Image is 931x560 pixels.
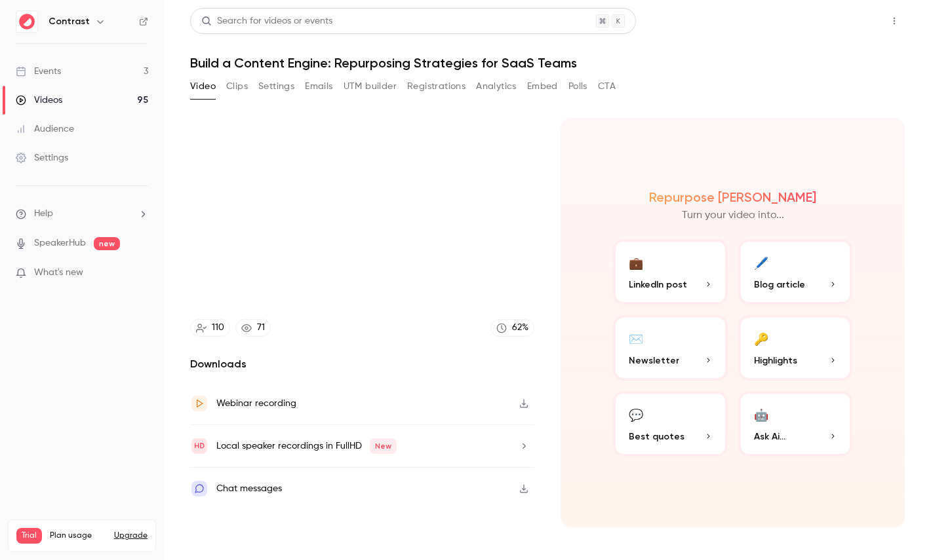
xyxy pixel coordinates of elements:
button: Clips [226,76,248,97]
span: new [94,237,120,250]
div: 🔑 [754,328,768,348]
div: 💬 [629,404,643,424]
button: ✉️Newsletter [613,315,728,381]
span: Highlights [754,354,797,367]
div: ✉️ [629,328,643,348]
span: What's new [34,266,83,280]
span: Blog article [754,278,805,291]
button: 💬Best quotes [613,391,728,457]
h6: Contrast [49,15,90,28]
button: 🔑Highlights [738,315,853,381]
button: Analytics [476,76,517,97]
button: Emails [305,76,332,97]
h2: Downloads [190,356,534,372]
span: Trial [16,528,42,544]
span: LinkedIn post [629,278,687,291]
button: Settings [258,76,294,97]
button: 💼LinkedIn post [613,239,728,305]
div: 💼 [629,252,643,272]
div: Audience [16,122,74,136]
button: CTA [598,76,616,97]
h1: Build a Content Engine: Repurposing Strategies for SaaS Teams [190,55,905,71]
div: Settings [16,151,68,164]
button: UTM builder [344,76,397,97]
button: Upgrade [114,531,148,541]
span: Newsletter [629,354,679,367]
p: Turn your video into... [682,208,784,223]
a: SpeakerHub [34,236,86,250]
span: Ask Ai... [754,430,785,443]
button: 🤖Ask Ai... [738,391,853,457]
a: 62% [490,319,534,337]
div: 🖊️ [754,252,768,272]
button: Share [822,8,873,34]
button: 🖊️Blog article [738,239,853,305]
button: Top Bar Actions [884,10,905,31]
div: Videos [16,94,62,107]
div: 62 % [512,321,528,335]
a: 110 [190,319,230,337]
div: 71 [257,321,265,335]
span: New [370,438,397,454]
button: Embed [527,76,558,97]
h2: Repurpose [PERSON_NAME] [649,189,816,205]
li: help-dropdown-opener [16,207,148,221]
span: Plan usage [50,531,106,541]
div: Chat messages [216,481,282,496]
div: Search for videos or events [201,14,332,28]
a: 71 [235,319,271,337]
button: Registrations [407,76,465,97]
span: Best quotes [629,430,684,443]
div: 🤖 [754,404,768,424]
div: Events [16,65,61,78]
div: Webinar recording [216,396,296,411]
div: Local speaker recordings in FullHD [216,438,397,454]
span: Help [34,207,53,221]
button: Video [190,76,216,97]
div: 110 [212,321,224,335]
img: Contrast [16,11,37,32]
button: Polls [568,76,587,97]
